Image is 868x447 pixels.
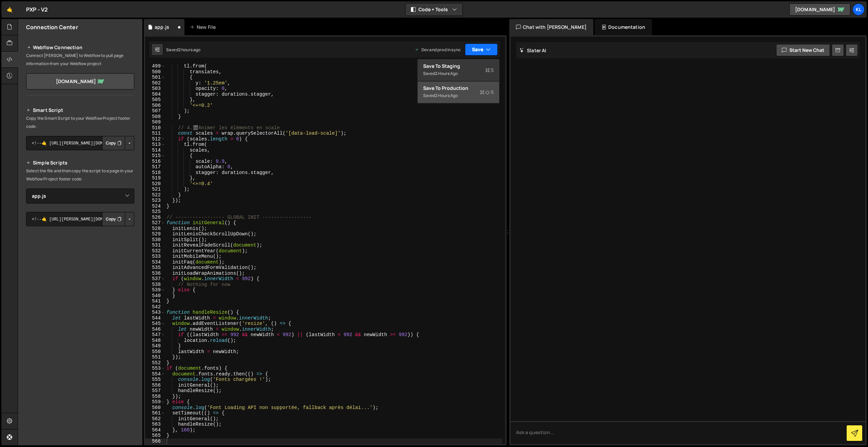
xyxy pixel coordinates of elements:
div: 563 [145,422,165,427]
a: Kl [852,3,865,16]
div: 503 [145,86,165,92]
h2: Webflow Connection [26,43,134,52]
div: 524 [145,203,165,209]
div: 2 hours ago [435,93,458,98]
div: 554 [145,371,165,377]
button: Save to StagingS Saved2 hours ago [418,59,499,81]
div: 523 [145,198,165,203]
div: 514 [145,148,165,153]
div: 552 [145,360,165,366]
iframe: YouTube video player [26,303,135,364]
div: Button group with nested dropdown [102,212,134,226]
span: S [485,67,494,74]
div: 516 [145,159,165,164]
div: 510 [145,125,165,131]
div: 522 [145,192,165,198]
a: [DOMAIN_NAME] [789,3,850,16]
div: 557 [145,388,165,394]
p: Copy the Smart Script to your Webflow Project footer code. [26,114,134,131]
div: 558 [145,394,165,400]
div: 2 hours ago [435,71,458,76]
div: 518 [145,170,165,176]
div: Documentation [595,19,652,35]
div: 521 [145,187,165,192]
div: 545 [145,321,165,327]
button: Copy [102,212,125,226]
div: 538 [145,282,165,288]
div: 547 [145,332,165,338]
div: 519 [145,175,165,181]
div: 544 [145,315,165,321]
div: 504 [145,92,165,97]
div: 506 [145,103,165,109]
div: New File [190,24,218,31]
h2: Smart Script [26,106,134,114]
div: Saved [423,92,494,100]
div: 511 [145,131,165,136]
a: [DOMAIN_NAME] [26,73,134,90]
div: 553 [145,366,165,371]
div: 509 [145,119,165,125]
div: 502 [145,80,165,86]
div: 555 [145,377,165,383]
div: 532 [145,248,165,254]
div: 548 [145,338,165,344]
h2: Simple Scripts [26,159,134,167]
div: 508 [145,114,165,120]
div: PXP - V2 [26,5,48,14]
div: 551 [145,354,165,360]
p: Select the file and then copy the script to a page in your Webflow Project footer code. [26,167,134,183]
div: 549 [145,343,165,349]
div: 562 [145,416,165,422]
div: 525 [145,209,165,215]
div: 540 [145,293,165,299]
div: 507 [145,108,165,114]
div: 550 [145,349,165,355]
div: 533 [145,254,165,259]
div: 2 hours ago [178,47,201,53]
div: 526 [145,215,165,220]
button: Copy [102,136,125,150]
div: 501 [145,75,165,80]
div: 561 [145,410,165,416]
div: 566 [145,439,165,444]
div: 527 [145,220,165,226]
div: 520 [145,181,165,187]
div: 534 [145,259,165,265]
div: Saved [423,70,494,78]
div: 565 [145,433,165,439]
span: S [480,89,494,96]
div: 529 [145,231,165,237]
h2: Connection Center [26,23,78,31]
div: Chat with [PERSON_NAME] [509,19,593,35]
button: Start new chat [776,44,830,56]
textarea: <!--🤙 [URL][PERSON_NAME][DOMAIN_NAME]> <script>document.addEventListener("DOMContentLoaded", func... [26,136,134,150]
div: Save to Production [423,85,494,92]
div: 541 [145,298,165,304]
button: Save [465,43,498,56]
div: 512 [145,136,165,142]
div: 556 [145,383,165,388]
div: 515 [145,153,165,159]
div: app.js [155,24,169,31]
div: 564 [145,427,165,433]
div: 536 [145,271,165,276]
div: 542 [145,304,165,310]
button: Save to ProductionS Saved2 hours ago [418,81,499,103]
h2: Slater AI [519,47,547,54]
div: Save to Staging [423,63,494,70]
div: 517 [145,164,165,170]
div: Button group with nested dropdown [102,136,134,150]
p: Connect [PERSON_NAME] to Webflow to pull page information from your Webflow project [26,52,134,68]
textarea: <!--🤙 [URL][PERSON_NAME][DOMAIN_NAME]> <script>document.addEventListener("DOMContentLoaded", func... [26,212,134,226]
div: 559 [145,399,165,405]
iframe: YouTube video player [26,237,135,298]
div: 546 [145,327,165,332]
div: 499 [145,63,165,69]
div: 528 [145,226,165,232]
div: 539 [145,287,165,293]
div: 535 [145,265,165,271]
div: 537 [145,276,165,282]
div: 500 [145,69,165,75]
a: 🤙 [1,1,18,18]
